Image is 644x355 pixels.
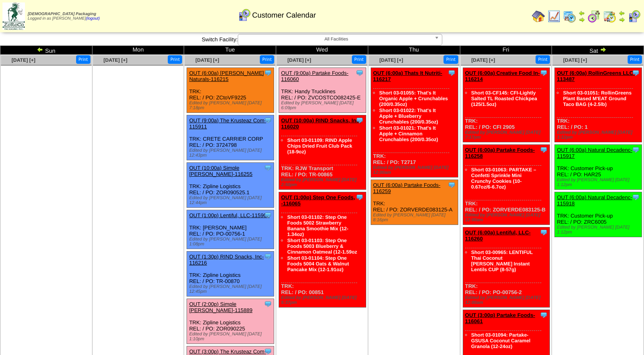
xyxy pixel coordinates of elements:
[264,164,272,172] img: Tooltip
[287,255,349,272] a: Short 03-01104: Step One Foods 5004 Oats & Walnut Pancake Mix (12-1.91oz)
[547,10,561,23] img: line_graph.gif
[460,46,552,55] td: Fri
[276,46,368,55] td: Wed
[11,57,35,63] a: [DATE] [+]
[532,10,545,23] img: home.gif
[444,55,458,64] button: Print
[189,212,269,218] a: OUT (1:00p) Lentiful, LLC-115903
[563,57,587,63] a: [DATE] [+]
[579,10,585,16] img: arrowleft.gif
[557,130,642,140] div: Edited by [PERSON_NAME] [DATE] 1:12pm
[187,299,274,344] div: TRK: Zipline Logistics REL: / PO: ZOR090225
[279,68,366,113] div: TRK: Handy Trucklines REL: / PO: ZVCOSTCO082425-E
[465,229,531,242] a: OUT (6:00a) Lentiful, LLC-116260
[281,117,361,130] a: OUT (10:00a) RIND Snacks, Inc-116020
[184,46,276,55] td: Tue
[264,116,272,124] img: Tooltip
[588,10,601,23] img: calendarblend.gif
[264,211,272,219] img: Tooltip
[557,194,632,207] a: OUT (6:00a) Natural Decadenc-115918
[260,55,274,64] button: Print
[287,238,357,255] a: Short 03-01103: Step One Foods 5003 Blueberry & Cinnamon Oatmeal (12-1.59oz
[373,165,458,175] div: Edited by [PERSON_NAME] [DATE] 12:00am
[463,227,550,308] div: TRK: REL: / PO: PO-00756-2
[555,192,642,237] div: TRK: Customer Pick-up REL: / PO: ZRC6005
[28,12,100,21] span: Logged in as [PERSON_NAME]
[555,145,642,190] div: TRK: Customer Pick-up REL: / PO: HAR25
[471,57,495,63] a: [DATE] [+]
[189,117,266,130] a: OUT (9:00a) The Krusteaz Com-115911
[356,69,364,77] img: Tooltip
[555,68,642,142] div: TRK: REL: / PO: 1
[189,101,274,110] div: Edited by [PERSON_NAME] [DATE] 7:18pm
[471,332,531,349] a: Short 03-01094: Partake-GSUSA Coconut Caramel Granola (12-24oz)
[563,90,631,107] a: Short 03-01051: RollinGreens Plant Based M'EAT Ground Taco BAG (4-2.5lb)
[76,55,90,64] button: Print
[189,332,274,342] div: Edited by [PERSON_NAME] [DATE] 1:10pm
[92,46,184,55] td: Mon
[619,16,625,23] img: arrowright.gif
[189,284,274,294] div: Edited by [PERSON_NAME] [DATE] 12:45pm
[281,295,366,305] div: Edited by [PERSON_NAME] [DATE] 5:37pm
[37,46,43,53] img: arrowleft.gif
[238,9,251,22] img: calendarcustomer.gif
[465,70,540,82] a: OUT (6:00a) Creative Food In-116214
[373,213,458,222] div: Edited by [PERSON_NAME] [DATE] 8:16pm
[241,34,431,44] span: All Facilities
[540,146,548,154] img: Tooltip
[540,228,548,236] img: Tooltip
[465,295,550,305] div: Edited by [PERSON_NAME] [DATE] 12:00am
[557,70,635,82] a: OUT (6:00a) RollinGreens LLC-113487
[264,69,272,77] img: Tooltip
[628,10,641,23] img: calendarcustomer.gif
[379,57,403,63] a: [DATE] [+]
[2,2,25,30] img: zoroco-logo-small.webp
[373,70,442,82] a: OUT (6:00a) Thats It Nutriti-116217
[104,57,127,63] span: [DATE] [+]
[264,300,272,308] img: Tooltip
[463,68,550,142] div: TRK: REL: / PO: CFI 2905
[557,147,632,159] a: OUT (6:00a) Natural Decadenc-115917
[264,252,272,261] img: Tooltip
[557,177,642,187] div: Edited by [PERSON_NAME] [DATE] 1:12pm
[189,148,274,158] div: Edited by [PERSON_NAME] [DATE] 12:43pm
[465,213,550,222] div: Edited by [PERSON_NAME] [DATE] 12:00am
[540,311,548,319] img: Tooltip
[368,46,460,55] td: Thu
[86,16,100,21] a: (logout)
[465,147,535,159] a: OUT (6:00a) Partake Foods-116258
[540,69,548,77] img: Tooltip
[189,254,264,266] a: OUT (1:30p) RIND Snacks, Inc-116216
[371,180,458,225] div: TRK: REL: / PO: ZORVERDE083125-A
[552,46,644,55] td: Sat
[189,165,252,177] a: OUT (10:00a) Simple [PERSON_NAME]-116255
[0,46,92,55] td: Sun
[557,225,642,235] div: Edited by [PERSON_NAME] [DATE] 1:12pm
[287,57,311,63] a: [DATE] [+]
[628,55,642,64] button: Print
[632,193,640,201] img: Tooltip
[448,181,456,189] img: Tooltip
[187,115,274,160] div: TRK: CRETE CARRIER CORP REL: / PO: 3724798
[168,55,182,64] button: Print
[252,11,316,20] span: Customer Calendar
[632,69,640,77] img: Tooltip
[356,116,364,124] img: Tooltip
[281,194,355,207] a: OUT (1:00p) Step One Foods, -116065
[471,167,536,190] a: Short 03-01063: PARTAKE – Confetti Sprinkle Mini Crunchy Cookies (10-0.67oz/6-6.7oz)
[536,55,550,64] button: Print
[189,195,274,205] div: Edited by [PERSON_NAME] [DATE] 12:44pm
[563,10,576,23] img: calendarprod.gif
[579,16,585,23] img: arrowright.gif
[356,193,364,201] img: Tooltip
[187,252,274,297] div: TRK: Zipline Logistics REL: / PO: TR-00870
[465,130,550,140] div: Edited by [PERSON_NAME] [DATE] 7:17pm
[379,125,438,142] a: Short 03-01021: That's It Apple + Cinnamon Crunchables (200/0.35oz)
[465,312,535,324] a: OUT (3:00p) Partake Foods-116061
[463,145,550,225] div: TRK: REL: / PO: ZORVERDE083125-B
[287,214,348,237] a: Short 03-01102: Step One Foods 5002 Strawberry Banana Smoothie Mix (12-1.34oz)
[448,69,456,77] img: Tooltip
